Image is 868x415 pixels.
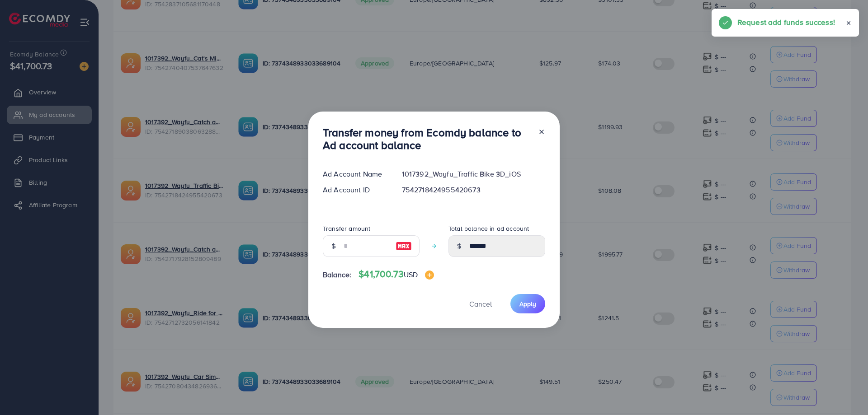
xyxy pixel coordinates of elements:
[830,374,861,408] iframe: Chat
[323,270,351,280] span: Balance:
[510,294,545,313] button: Apply
[359,269,434,280] h4: $41,700.73
[323,126,531,152] h3: Transfer money from Ecomdy balance to Ad account balance
[316,185,395,195] div: Ad Account ID
[396,241,412,252] img: image
[737,16,835,28] h5: Request add funds success!
[395,169,552,179] div: 1017392_Wayfu_Traffic Bike 3D_iOS
[448,224,529,233] label: Total balance in ad account
[404,270,418,280] span: USD
[469,299,492,309] span: Cancel
[323,224,370,233] label: Transfer amount
[395,185,552,195] div: 7542718424955420673
[316,169,395,179] div: Ad Account Name
[458,294,503,313] button: Cancel
[519,299,536,308] span: Apply
[425,270,434,280] img: image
